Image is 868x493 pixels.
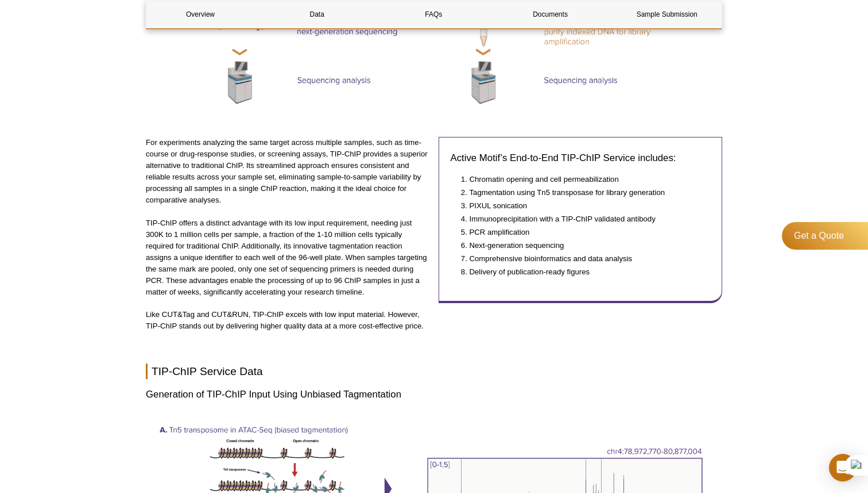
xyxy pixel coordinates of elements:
li: Comprehensive bioinformatics and data analysis [470,253,699,265]
div: Open Intercom Messenger [829,454,857,481]
a: Data [263,1,371,28]
a: Documents [497,1,604,28]
li: Tagmentation using Tn5 transposase for library generation [470,187,699,198]
h3: Active Motif’s End-to-End TIP-ChIP Service includes: [451,151,711,165]
a: Get a Quote [782,222,868,250]
a: Overview [146,1,254,28]
li: Delivery of publication-ready figures [470,266,699,278]
a: Sample Submission [613,1,721,28]
li: Immunoprecipitation with a TIP-ChIP validated antibody [470,213,699,225]
li: PIXUL sonication [470,200,699,212]
h2: TIP-ChIP Service Data [146,364,722,379]
h3: Generation of TIP-ChIP Input Using Unbiased Tagmentation [146,388,722,402]
p: TIP-ChIP offers a distinct advantage with its low input requirement, needing just 300K to 1 milli... [146,217,430,298]
li: Chromatin opening and cell permeabilization [470,174,699,185]
p: Like CUT&Tag and CUT&RUN, TIP-ChIP excels with low input material. However, TIP-ChIP stands out b... [146,309,430,332]
li: Next-generation sequencing [470,240,699,251]
li: PCR amplification [470,227,699,238]
p: For experiments analyzing the same target across multiple samples, such as time-course or drug-re... [146,137,430,206]
a: FAQs [379,1,487,28]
